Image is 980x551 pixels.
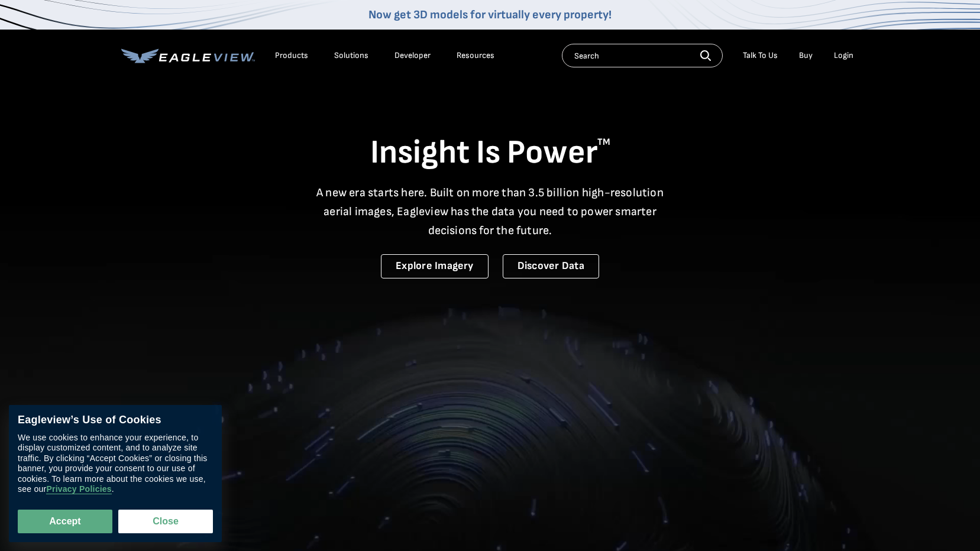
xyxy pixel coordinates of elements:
[118,510,213,533] button: Close
[457,50,494,61] div: Resources
[562,44,723,67] input: Search
[275,50,308,61] div: Products
[834,50,853,61] div: Login
[121,132,859,174] h1: Insight Is Power
[381,254,489,278] a: Explore Imagery
[394,50,431,61] a: Developer
[46,485,111,495] a: Privacy Policies
[334,50,368,61] div: Solutions
[18,414,213,427] div: Eagleview’s Use of Cookies
[18,433,213,495] div: We use cookies to enhance your experience, to display customized content, and to analyze site tra...
[799,50,813,61] a: Buy
[503,254,599,278] a: Discover Data
[368,8,612,22] a: Now get 3D models for virtually every property!
[309,183,671,240] p: A new era starts here. Built on more than 3.5 billion high-resolution aerial images, Eagleview ha...
[743,50,778,61] div: Talk To Us
[18,510,112,533] button: Accept
[597,137,610,148] sup: TM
